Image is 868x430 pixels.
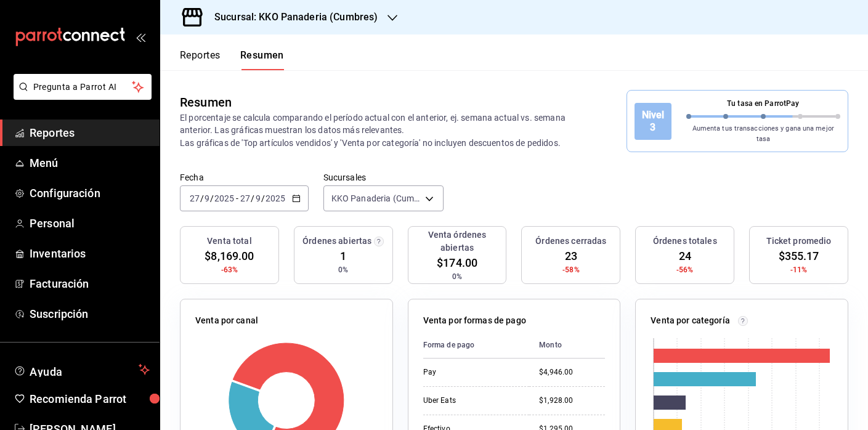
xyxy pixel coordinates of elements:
[679,248,691,264] span: 24
[205,10,378,25] h3: Sucursal: KKO Panaderia (Cumbres)
[251,193,254,203] span: /
[565,248,577,264] span: 23
[195,314,258,327] p: Venta por canal
[205,248,254,264] span: $8,169.00
[437,254,477,271] span: $174.00
[676,264,694,275] span: -56%
[255,193,261,203] input: --
[236,193,238,203] span: -
[9,89,152,102] a: Pregunta a Parrot AI
[265,193,286,203] input: ----
[207,235,251,248] h3: Venta total
[423,396,519,406] div: Uber Eats
[302,235,371,248] h3: Órdenes abiertas
[653,235,717,248] h3: Órdenes totales
[766,235,832,248] h3: Ticket promedio
[535,235,606,248] h3: Órdenes cerradas
[686,124,841,144] p: Aumenta tus transacciones y gana una mejor tasa
[240,49,284,70] button: Resumen
[539,367,605,378] div: $4,946.00
[340,248,346,264] span: 1
[180,49,221,70] button: Reportes
[261,193,265,203] span: /
[30,215,150,232] span: Personal
[651,314,730,327] p: Venta por categoría
[452,271,462,282] span: 0%
[30,185,150,201] span: Configuración
[779,248,819,264] span: $355.17
[189,193,200,203] input: --
[136,32,145,42] button: open_drawer_menu
[30,306,150,322] span: Suscripción
[30,391,150,407] span: Recomienda Parrot
[30,362,134,377] span: Ayuda
[562,264,580,275] span: -58%
[423,367,519,378] div: Pay
[180,173,309,182] label: Fecha
[210,193,214,203] span: /
[180,93,232,112] div: Resumen
[331,192,421,205] span: KKO Panaderia (Cumbres)
[204,193,210,203] input: --
[200,193,204,203] span: /
[423,314,526,327] p: Venta por formas de pago
[423,332,529,359] th: Forma de pago
[14,74,152,100] button: Pregunta a Parrot AI
[240,193,251,203] input: --
[33,81,132,94] span: Pregunta a Parrot AI
[30,124,150,141] span: Reportes
[30,245,150,262] span: Inventarios
[30,275,150,292] span: Facturación
[338,264,348,275] span: 0%
[323,173,444,182] label: Sucursales
[529,332,605,359] th: Monto
[214,193,235,203] input: ----
[686,98,841,109] p: Tu tasa en ParrotPay
[413,229,501,254] h3: Venta órdenes abiertas
[539,396,605,406] div: $1,928.00
[180,49,284,70] div: navigation tabs
[221,264,238,275] span: -63%
[30,155,150,171] span: Menú
[790,264,808,275] span: -11%
[635,103,671,140] div: Nivel 3
[180,112,570,148] p: El porcentaje se calcula comparando el período actual con el anterior, ej. semana actual vs. sema...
